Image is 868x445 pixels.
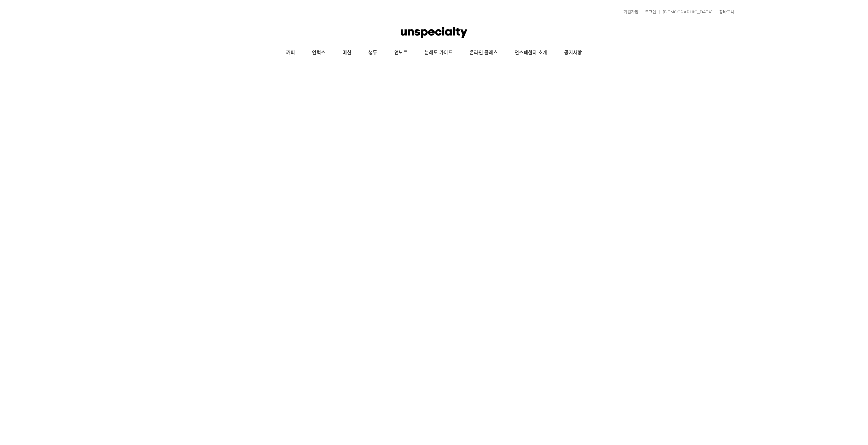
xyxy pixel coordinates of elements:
[416,44,461,61] a: 분쇄도 가이드
[620,10,638,14] a: 회원가입
[386,44,416,61] a: 언노트
[461,44,506,61] a: 온라인 클래스
[642,10,656,14] a: 로그인
[659,10,713,14] a: [DEMOGRAPHIC_DATA]
[278,44,304,61] a: 커피
[304,44,334,61] a: 언럭스
[716,10,734,14] a: 장바구니
[334,44,360,61] a: 머신
[401,22,467,43] img: 언스페셜티 몰
[360,44,386,61] a: 생두
[506,44,556,61] a: 언스페셜티 소개
[556,44,590,61] a: 공지사항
